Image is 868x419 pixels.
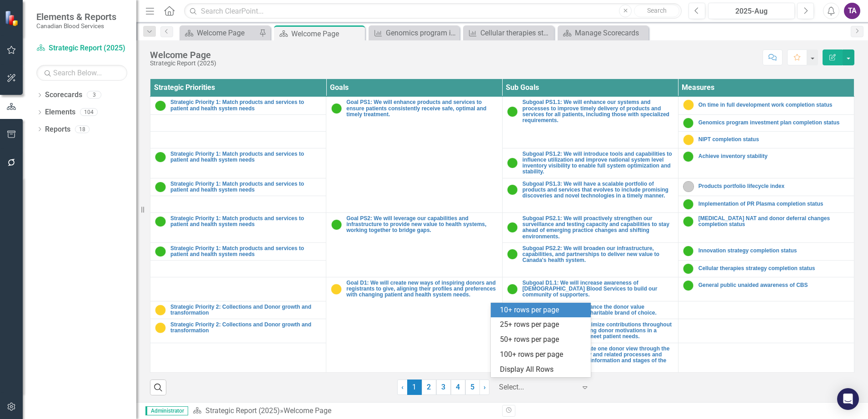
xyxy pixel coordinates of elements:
[45,124,70,135] a: Reports
[193,406,495,416] div: »
[698,282,849,288] a: General public unaided awareness of CBS
[523,181,673,199] a: Subgoal PS1.3: We will have a scalable portfolio of products and services that evolves to include...
[678,114,854,131] td: Double-Click to Edit Right Click for Context Menu
[170,246,321,257] a: Strategic Priority 1: Match products and services to patient and health system needs
[698,201,849,207] a: Implementation of PR Plasma completion status
[500,365,585,375] div: Display All Rows
[678,277,854,301] td: Double-Click to Edit Right Click for Context Menu
[422,380,436,395] a: 2
[507,106,518,117] img: On Target
[683,118,694,128] img: On Target
[465,380,480,395] a: 5
[401,383,404,391] span: ‹
[170,151,321,163] a: Strategic Priority 1: Match products and services to patient and health system needs
[284,406,331,415] div: Welcome Page
[155,182,166,192] img: On Target
[150,242,326,260] td: Double-Click to Edit Right Click for Context Menu
[326,212,502,277] td: Double-Click to Edit Right Click for Context Menu
[36,65,127,81] input: Search Below...
[170,99,321,111] a: Strategic Priority 1: Match products and services to patient and health system needs
[678,261,854,277] td: Double-Click to Edit Right Click for Context Menu
[170,181,321,193] a: Strategic Priority 1: Match products and services to patient and health system needs
[698,216,849,227] a: [MEDICAL_DATA] NAT and donor deferral changes completion status
[678,212,854,242] td: Double-Click to Edit Right Click for Context Menu
[326,97,502,213] td: Double-Click to Edit Right Click for Context Menu
[502,301,678,319] td: Double-Click to Edit Right Click for Context Menu
[346,99,497,118] a: Goal PS1: We will enhance products and services to ensure patients consistently receive safe, opt...
[502,212,678,242] td: Double-Click to Edit Right Click for Context Menu
[170,216,321,227] a: Strategic Priority 1: Match products and services to patient and health system needs
[523,246,673,264] a: Subgoal PS2.2: We will broaden our infrastructure, capabilities, and partnerships to deliver new ...
[502,178,678,212] td: Double-Click to Edit Right Click for Context Menu
[150,178,326,196] td: Double-Click to Edit Right Click for Context Menu
[436,380,451,395] a: 3
[150,319,326,343] td: Double-Click to Edit Right Click for Context Menu
[500,350,585,360] div: 100+ rows per page
[523,99,673,123] a: Subgoal PS1.1: We will enhance our systems and processes to improve timely delivery of products a...
[678,242,854,260] td: Double-Click to Edit Right Click for Context Menu
[150,97,326,114] td: Double-Click to Edit Right Click for Context Menu
[150,301,326,319] td: Double-Click to Edit Right Click for Context Menu
[507,158,518,168] img: On Target
[683,151,694,162] img: On Target
[326,277,502,373] td: Double-Click to Edit Right Click for Context Menu
[346,216,497,234] a: Goal PS2: We will leverage our capabilities and infrastructure to provide new value to health sys...
[678,196,854,212] td: Double-Click to Edit Right Click for Context Menu
[683,280,694,291] img: On Target
[523,151,673,175] a: Subgoal PS1.2: We will introduce tools and capabilities to influence utilization and improve nati...
[45,90,82,100] a: Scorecards
[150,60,216,67] div: Strategic Report (2025)
[155,152,166,163] img: On Target
[683,263,694,274] img: On Target
[331,284,342,295] img: Caution
[698,120,849,126] a: Genomics program investment plan completion status
[502,148,678,178] td: Double-Click to Edit Right Click for Context Menu
[560,27,646,39] a: Manage Scorecards
[523,280,673,298] a: Subgoal D1.1: We will increase awareness of [DEMOGRAPHIC_DATA] Blood Services to build our commun...
[523,322,673,340] a: Subgoal D1.3: We will maximize contributions throughout the donor’s lifetime, aligning donor moti...
[678,131,854,148] td: Double-Click to Edit Right Click for Context Menu
[182,27,257,39] a: Welcome Page
[150,50,216,60] div: Welcome Page
[683,199,694,210] img: On Target
[155,100,166,111] img: On Target
[678,178,854,196] td: Double-Click to Edit Right Click for Context Menu
[145,406,188,415] span: Administrator
[698,266,849,271] a: Cellular therapies strategy completion status
[150,148,326,178] td: Double-Click to Edit Right Click for Context Menu
[451,380,465,395] a: 4
[507,249,518,260] img: On Target
[523,346,673,370] a: Subgoal D1.4: We will create one donor view through the introduction of technology and related pr...
[634,5,679,17] button: Search
[170,322,321,334] a: Strategic Priority 2: Collections and Donor growth and transformation
[87,91,101,99] div: 3
[480,27,552,39] div: Cellular therapies strategy completion status
[698,153,849,159] a: Achieve inventory stability
[502,277,678,301] td: Double-Click to Edit Right Click for Context Menu
[698,102,849,108] a: On time in full development work completion status
[708,3,795,19] button: 2025-Aug
[683,99,694,110] img: Caution
[205,406,280,415] a: Strategic Report (2025)
[500,320,585,330] div: 25+ rows per page
[36,43,127,54] a: Strategic Report (2025)
[837,388,859,410] div: Open Intercom Messenger
[844,3,860,19] button: TA
[155,305,166,315] img: Caution
[683,216,694,227] img: On Target
[75,125,90,133] div: 18
[678,148,854,178] td: Double-Click to Edit Right Click for Context Menu
[647,7,667,14] span: Search
[500,305,585,315] div: 10+ rows per page
[155,322,166,333] img: Caution
[698,137,849,143] a: NIPT completion status
[170,304,321,316] a: Strategic Priority 2: Collections and Donor growth and transformation
[184,3,682,19] input: Search ClearPoint...
[5,10,20,26] img: ClearPoint Strategy
[575,27,646,39] div: Manage Scorecards
[678,97,854,114] td: Double-Click to Edit Right Click for Context Menu
[683,246,694,256] img: On Target
[711,6,792,17] div: 2025-Aug
[331,219,342,230] img: On Target
[507,284,518,295] img: On Target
